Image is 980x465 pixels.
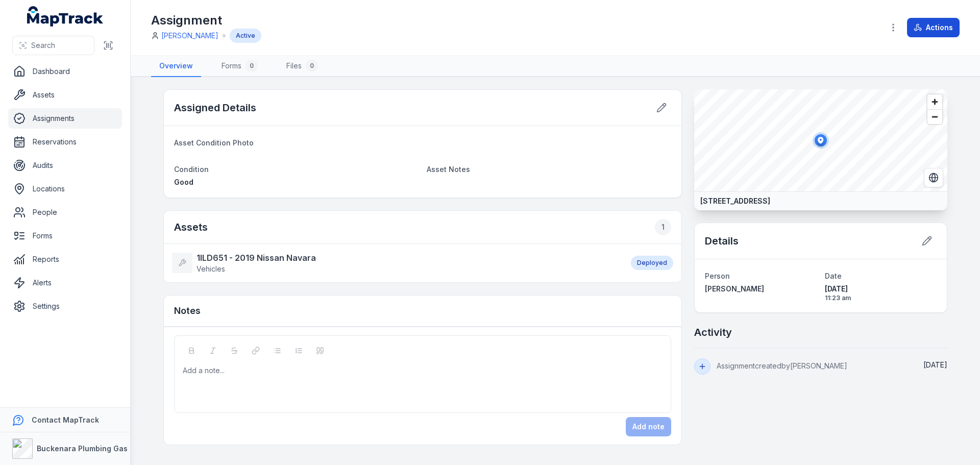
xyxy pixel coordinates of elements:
[174,138,254,147] span: Asset Condition Photo
[31,40,55,51] span: Search
[230,29,261,43] div: Active
[705,234,739,248] h2: Details
[825,294,937,302] span: 11:23 am
[27,6,104,27] a: MapTrack
[923,360,947,369] span: [DATE]
[197,252,316,264] strong: 1ILD651 - 2019 Nissan Navara
[172,252,621,274] a: 1ILD651 - 2019 Nissan NavaraVehicles
[907,18,960,37] button: Actions
[151,56,201,77] a: Overview
[174,304,201,318] h3: Notes
[278,56,326,77] a: Files0
[700,196,770,206] strong: [STREET_ADDRESS]
[197,264,225,273] span: Vehicles
[8,155,122,176] a: Audits
[927,94,942,109] button: Zoom in
[631,256,673,270] div: Deployed
[705,284,817,294] a: [PERSON_NAME]
[8,202,122,223] a: People
[306,60,318,72] div: 0
[174,219,671,235] h2: Assets
[213,56,266,77] a: Forms0
[174,101,256,115] h2: Assigned Details
[8,108,122,129] a: Assignments
[655,219,671,235] div: 1
[32,415,99,424] strong: Contact MapTrack
[161,31,218,41] a: [PERSON_NAME]
[825,272,842,280] span: Date
[427,165,470,174] span: Asset Notes
[246,60,258,72] div: 0
[8,296,122,316] a: Settings
[8,132,122,152] a: Reservations
[8,226,122,246] a: Forms
[825,284,937,302] time: 7/30/2025, 11:23:23 AM
[694,325,732,339] h2: Activity
[151,12,261,29] h1: Assignment
[12,36,94,55] button: Search
[174,178,193,186] span: Good
[927,109,942,124] button: Zoom out
[8,179,122,199] a: Locations
[8,61,122,82] a: Dashboard
[923,360,947,369] time: 7/30/2025, 11:23:23 AM
[825,284,937,294] span: [DATE]
[8,85,122,105] a: Assets
[705,272,730,280] span: Person
[8,273,122,293] a: Alerts
[924,168,943,187] button: Switch to Satellite View
[717,361,847,370] span: Assignment created by [PERSON_NAME]
[8,249,122,270] a: Reports
[174,165,209,174] span: Condition
[37,444,171,453] strong: Buckenara Plumbing Gas & Electrical
[694,89,947,191] canvas: Map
